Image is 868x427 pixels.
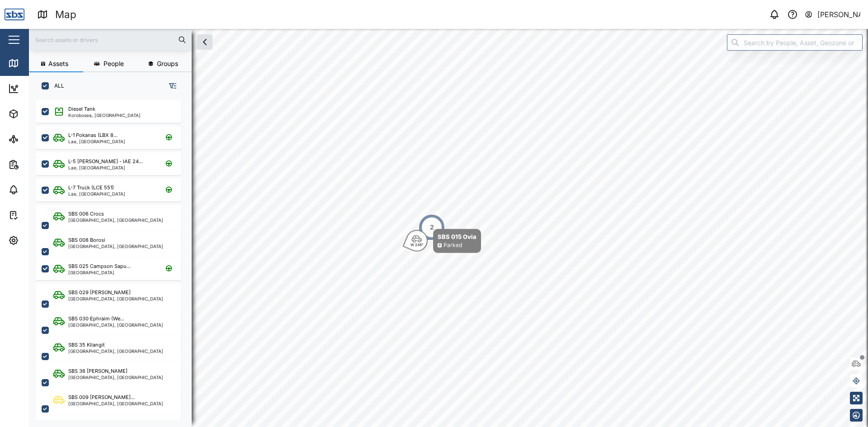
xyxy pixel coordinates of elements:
div: Alarms [24,185,52,195]
div: Diesel Tank [68,105,95,113]
div: 2 [430,222,434,232]
input: Search assets or drivers [34,33,186,47]
span: Groups [157,61,178,67]
button: [PERSON_NAME] [804,8,861,21]
div: Lae, [GEOGRAPHIC_DATA] [68,165,143,170]
div: Map marker [418,214,445,241]
div: Parked [443,241,462,250]
div: Assets [24,109,52,119]
div: Sites [24,134,45,144]
img: Main Logo [5,5,24,24]
div: [GEOGRAPHIC_DATA], [GEOGRAPHIC_DATA] [68,349,163,353]
div: SBS 029 [PERSON_NAME] [68,289,131,296]
div: Dashboard [24,84,64,94]
div: grid [36,97,191,420]
div: [GEOGRAPHIC_DATA], [GEOGRAPHIC_DATA] [68,244,163,249]
div: Lae, [GEOGRAPHIC_DATA] [68,139,125,144]
canvas: Map [29,29,868,427]
div: SBS 025 Campson Sapu... [68,263,131,270]
div: SBS 015 Ovia [438,232,476,241]
div: Tasks [24,210,48,220]
div: [GEOGRAPHIC_DATA], [GEOGRAPHIC_DATA] [68,296,163,301]
div: Korobosea, [GEOGRAPHIC_DATA] [68,113,141,117]
span: People [104,61,124,67]
div: L-7 Truck (LCE 551) [68,184,114,192]
div: [GEOGRAPHIC_DATA], [GEOGRAPHIC_DATA] [68,375,163,380]
div: SBS 006 Crocs [68,210,104,218]
label: ALL [49,82,64,89]
div: [PERSON_NAME] [817,9,861,20]
div: L-5 [PERSON_NAME] - IAE 24... [68,158,143,165]
div: Reports [24,160,54,169]
div: Lae, [GEOGRAPHIC_DATA] [68,192,125,196]
div: [GEOGRAPHIC_DATA], [GEOGRAPHIC_DATA] [68,218,163,222]
div: SBS 008 Borosi [68,236,105,244]
input: Search by People, Asset, Geozone or Place [727,34,863,51]
div: [GEOGRAPHIC_DATA] [68,270,131,275]
div: SBS 030 Ephraim (We... [68,315,124,323]
div: L-1 Pokanas (LBX 8... [68,131,118,139]
div: SBS 36 [PERSON_NAME] [68,367,127,375]
div: SBS 35 Kilangit [68,341,105,349]
span: Assets [48,61,68,67]
div: [GEOGRAPHIC_DATA], [GEOGRAPHIC_DATA] [68,323,163,327]
div: Map [55,7,76,23]
div: Map [24,58,44,68]
div: W 248° [410,243,424,247]
div: Map marker [406,229,481,253]
div: SBS 009 [PERSON_NAME]... [68,394,135,401]
div: Settings [24,235,56,245]
div: [GEOGRAPHIC_DATA], [GEOGRAPHIC_DATA] [68,401,163,406]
